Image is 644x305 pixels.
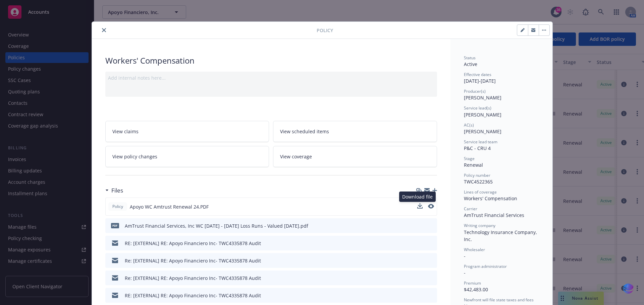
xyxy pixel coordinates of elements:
div: AmTrust Financial Services, Inc WC [DATE] - [DATE] Loss Runs - Valued [DATE].pdf [125,222,308,229]
button: download file [418,257,423,264]
div: Add internal notes here... [108,74,434,81]
span: View claims [112,128,139,135]
span: [PERSON_NAME] [464,94,501,101]
span: Program administrator [464,263,507,269]
span: $42,483.00 [464,286,488,293]
span: - [464,253,466,259]
span: P&C - CRU 4 [464,145,491,151]
div: [DATE] - [DATE] [464,72,539,84]
span: Newfront will file state taxes and fees [464,297,534,303]
span: Policy number [464,172,490,178]
span: Service lead(s) [464,105,491,111]
a: View coverage [273,146,437,167]
span: TWC4522365 [464,178,493,185]
button: preview file [428,292,434,299]
button: preview file [428,222,434,229]
div: Workers' Compensation [105,55,437,66]
button: download file [418,275,423,282]
span: pdf [111,223,119,228]
img: svg+xml;base64,PHN2ZyB3aWR0aD0iMzQiIGhlaWdodD0iMzQiIHZpZXdCb3g9IjAgMCAzNCAzNCIgZmlsbD0ibm9uZSIgeG... [623,283,634,295]
span: Writing company [464,223,495,228]
span: [PERSON_NAME] [464,111,501,118]
span: View scheduled items [280,128,329,135]
div: RE: [EXTERNAL] RE: Apoyo Financiero Inc- TWC4335878 Audit [125,240,261,247]
button: download file [418,292,423,299]
button: preview file [428,204,434,209]
button: preview file [428,275,434,282]
button: download file [417,203,423,210]
span: Policy [111,204,124,210]
button: download file [418,222,423,229]
span: AC(s) [464,122,474,128]
span: Renewal [464,162,483,168]
span: Lines of coverage [464,189,497,195]
span: Service lead team [464,139,497,145]
span: Technology Insurance Company, Inc. [464,229,538,242]
button: download file [418,240,423,247]
a: View claims [105,121,269,142]
span: Stage [464,156,475,161]
span: - [464,270,466,276]
button: preview file [428,203,434,210]
span: Status [464,55,476,61]
span: Active [464,61,477,67]
button: download file [417,203,423,209]
div: Re: [EXTERNAL] RE: Apoyo Financiero Inc- TWC4335878 Audit [125,275,261,282]
div: Workers' Compensation [464,195,539,202]
span: Premium [464,280,481,286]
span: View policy changes [112,153,157,160]
div: Download file [399,192,436,202]
span: Producer(s) [464,88,486,94]
a: View policy changes [105,146,269,167]
span: Wholesaler [464,247,485,252]
span: Carrier [464,206,477,212]
span: Apoyo WC Amtrust Renewal 24.PDF [130,203,209,210]
button: preview file [428,240,434,247]
span: Effective dates [464,72,491,77]
span: Policy [317,27,333,34]
span: View coverage [280,153,312,160]
span: AmTrust Financial Services [464,212,524,218]
div: Files [105,186,123,195]
div: Re: [EXTERNAL] RE: Apoyo Financiero Inc- TWC4335878 Audit [125,257,261,264]
button: preview file [428,257,434,264]
a: View scheduled items [273,121,437,142]
div: RE: [EXTERNAL] RE: Apoyo Financiero Inc- TWC4335878 Audit [125,292,261,299]
span: [PERSON_NAME] [464,128,501,135]
button: close [100,26,108,34]
h3: Files [111,186,123,195]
